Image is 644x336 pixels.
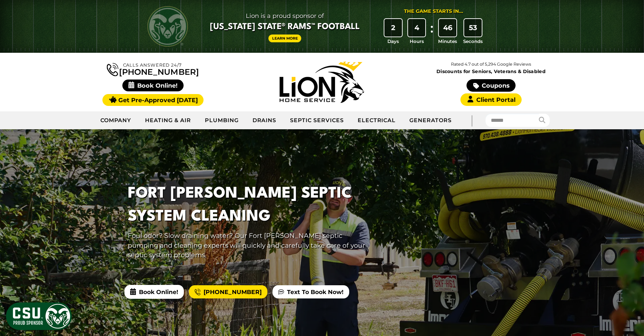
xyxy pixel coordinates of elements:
div: | [458,111,485,129]
a: Get Pre-Approved [DATE] [102,94,204,106]
a: [PHONE_NUMBER] [107,62,199,76]
div: 2 [384,19,402,37]
p: Foul odor? Slow draining water? Our Fort [PERSON_NAME] septic pumping and cleaning experts will q... [128,231,374,260]
span: Hours [410,38,424,45]
a: Client Portal [460,93,521,106]
span: Discounts for Seniors, Veterans & Disabled [408,69,574,74]
div: 4 [408,19,426,37]
a: Electrical [351,112,403,129]
div: 46 [439,19,456,37]
a: [PHONE_NUMBER] [189,285,267,299]
p: Rated 4.7 out of 5,294 Google Reviews [406,61,575,68]
a: Text To Book Now! [272,285,349,299]
img: CSU Sponsor Badge [5,301,73,331]
img: Lion Home Service [280,62,364,103]
a: Drains [246,112,284,129]
span: Book Online! [124,285,184,298]
a: Generators [403,112,458,129]
span: Lion is a proud sponsor of [210,10,360,21]
a: Plumbing [198,112,246,129]
img: CSU Rams logo [147,6,188,47]
h1: Fort [PERSON_NAME] Septic System Cleaning [128,182,374,228]
div: : [428,19,435,45]
a: Septic Services [283,112,351,129]
div: 53 [464,19,482,37]
a: Learn More [268,35,302,42]
span: Book Online! [122,80,184,91]
span: Days [387,38,399,45]
a: Coupons [467,79,515,92]
a: Heating & Air [138,112,198,129]
div: The Game Starts in... [404,8,463,15]
span: [US_STATE] State® Rams™ Football [210,21,360,33]
span: Minutes [438,38,457,45]
a: Company [94,112,139,129]
span: Seconds [463,38,483,45]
